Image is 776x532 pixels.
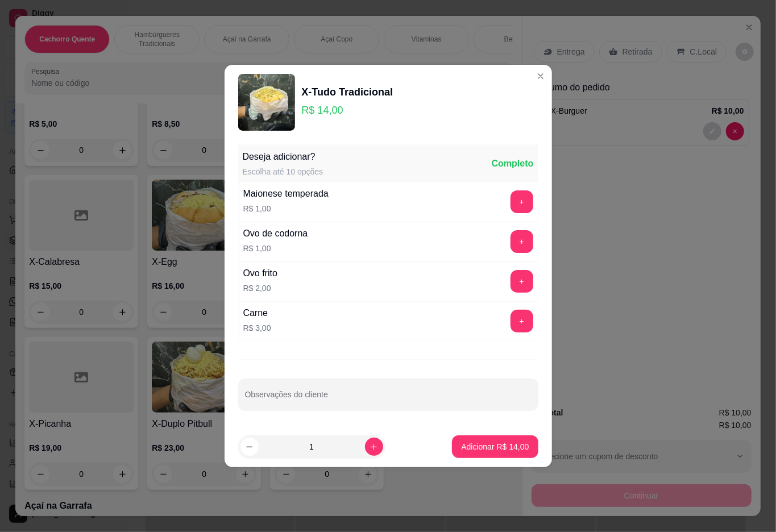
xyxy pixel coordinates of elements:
div: X-Tudo Tradicional [302,84,393,100]
input: Observações do cliente [245,393,532,405]
button: add [511,230,533,253]
p: R$ 14,00 [302,102,393,118]
p: R$ 1,00 [243,243,308,254]
button: add [511,310,533,332]
button: Close [532,67,550,85]
p: R$ 3,00 [243,322,271,334]
div: Deseja adicionar? [243,150,323,164]
img: product-image [238,74,295,131]
div: Carne [243,306,271,320]
div: Completo [492,157,534,171]
button: add [511,190,533,213]
div: Escolha até 10 opções [243,166,323,177]
p: Adicionar R$ 14,00 [461,441,529,452]
div: Ovo frito [243,267,277,280]
button: increase-product-quantity [365,438,383,456]
div: Ovo de codorna [243,227,308,240]
p: R$ 2,00 [243,282,277,294]
button: add [511,270,533,293]
p: R$ 1,00 [243,203,329,214]
div: Maionese temperada [243,187,329,201]
button: Adicionar R$ 14,00 [452,435,538,458]
button: decrease-product-quantity [240,438,259,456]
